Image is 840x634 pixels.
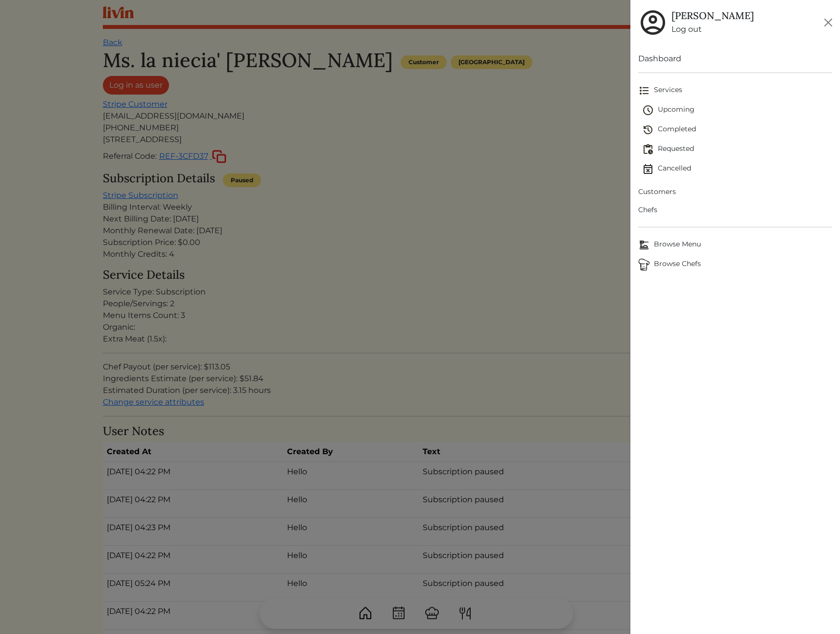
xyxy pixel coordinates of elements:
[638,201,832,219] a: Chefs
[638,239,650,251] img: Browse Menu
[638,239,832,251] span: Browse Menu
[638,85,832,97] span: Services
[642,104,654,116] img: schedule-fa401ccd6b27cf58db24c3bb5584b27dcd8bd24ae666a918e1c6b4ae8c451a22.svg
[638,8,668,37] img: user_account-e6e16d2ec92f44fc35f99ef0dc9cddf60790bfa021a6ecb1c896eb5d2907b31c.svg
[642,159,832,179] a: Cancelled
[638,235,832,255] a: Browse MenuBrowse Menu
[642,124,654,136] img: history-2b446bceb7e0f53b931186bf4c1776ac458fe31ad3b688388ec82af02103cd45.svg
[638,205,832,215] span: Chefs
[820,15,836,30] button: Close
[642,124,832,136] span: Completed
[638,259,650,270] img: Browse Chefs
[642,100,832,120] a: Upcoming
[638,81,832,100] a: Services
[638,53,832,65] a: Dashboard
[672,10,754,22] h5: [PERSON_NAME]
[638,255,832,274] a: ChefsBrowse Chefs
[672,24,754,35] a: Log out
[642,144,832,155] span: Requested
[642,120,832,140] a: Completed
[638,85,650,97] img: format_list_bulleted-ebc7f0161ee23162107b508e562e81cd567eeab2455044221954b09d19068e74.svg
[638,187,832,197] span: Customers
[642,144,654,155] img: pending_actions-fd19ce2ea80609cc4d7bbea353f93e2f363e46d0f816104e4e0650fdd7f915cf.svg
[642,163,832,175] span: Cancelled
[642,104,832,116] span: Upcoming
[638,259,832,270] span: Browse Chefs
[638,183,832,201] a: Customers
[642,140,832,159] a: Requested
[642,163,654,175] img: event_cancelled-67e280bd0a9e072c26133efab016668ee6d7272ad66fa3c7eb58af48b074a3a4.svg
